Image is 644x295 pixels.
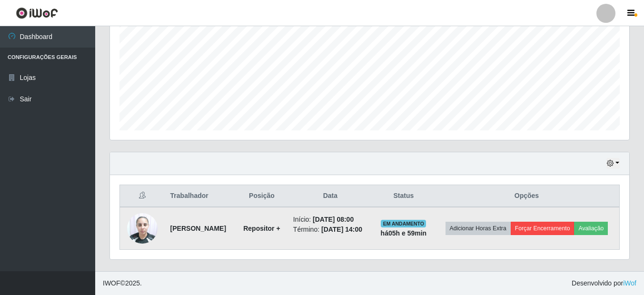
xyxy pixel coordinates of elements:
[293,225,367,235] li: Término:
[623,279,636,287] a: iWof
[103,279,120,287] span: IWOF
[381,229,427,237] strong: há 05 h e 59 min
[381,220,426,227] span: EM ANDAMENTO
[236,185,287,207] th: Posição
[313,216,354,223] time: [DATE] 08:00
[165,185,236,207] th: Trabalhador
[574,222,608,235] button: Avaliação
[434,185,620,207] th: Opções
[127,208,158,248] img: 1739994247557.jpeg
[321,226,362,233] time: [DATE] 14:00
[287,185,373,207] th: Data
[293,215,367,225] li: Início:
[373,185,434,207] th: Status
[16,7,58,19] img: CoreUI Logo
[103,278,142,288] span: © 2025 .
[170,225,226,232] strong: [PERSON_NAME]
[446,222,511,235] button: Adicionar Horas Extra
[243,225,280,232] strong: Repositor +
[572,278,636,288] span: Desenvolvido por
[511,222,575,235] button: Forçar Encerramento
